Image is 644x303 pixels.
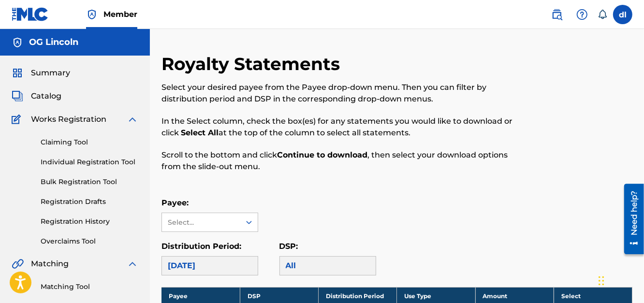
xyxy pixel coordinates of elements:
[161,149,524,173] p: Scroll to the bottom and click , then select your download options from the slide-out menu.
[127,258,138,270] img: expand
[41,137,138,147] a: Claiming Tool
[31,67,70,79] span: Summary
[617,180,644,258] iframe: Resource Center
[613,5,632,24] div: User Menu
[161,198,189,207] label: Payee:
[598,10,607,19] div: Notifications
[12,7,49,21] img: MLC Logo
[12,37,23,48] img: Accounts
[41,282,138,292] a: Matching Tool
[41,157,138,167] a: Individual Registration Tool
[12,67,70,79] a: SummarySummary
[161,82,524,105] p: Select your desired payee from the Payee drop-down menu. Then you can filter by distribution peri...
[168,217,234,228] div: Select...
[31,114,106,125] span: Works Registration
[12,90,23,102] img: Catalog
[103,9,137,20] span: Member
[551,9,563,20] img: search
[41,216,138,227] a: Registration History
[596,257,644,303] iframe: Chat Widget
[161,115,524,139] p: In the Select column, check the box(es) for any statements you would like to download or click at...
[12,67,23,79] img: Summary
[161,242,241,251] label: Distribution Period:
[41,177,138,187] a: Bulk Registration Tool
[41,236,138,246] a: Overclaims Tool
[12,258,24,270] img: Matching
[86,9,98,20] img: Top Rightsholder
[31,90,61,102] span: Catalog
[29,37,78,48] h5: OG Lincoln
[41,197,138,207] a: Registration Drafts
[277,150,367,159] strong: Continue to download
[599,266,604,295] div: Drag
[31,258,69,270] span: Matching
[161,53,345,75] h2: Royalty Statements
[547,5,567,24] a: Public Search
[127,114,138,125] img: expand
[181,128,219,137] strong: Select All
[279,242,298,251] label: DSP:
[572,5,592,24] div: Help
[12,114,24,125] img: Works Registration
[12,90,61,102] a: CatalogCatalog
[576,9,588,20] img: help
